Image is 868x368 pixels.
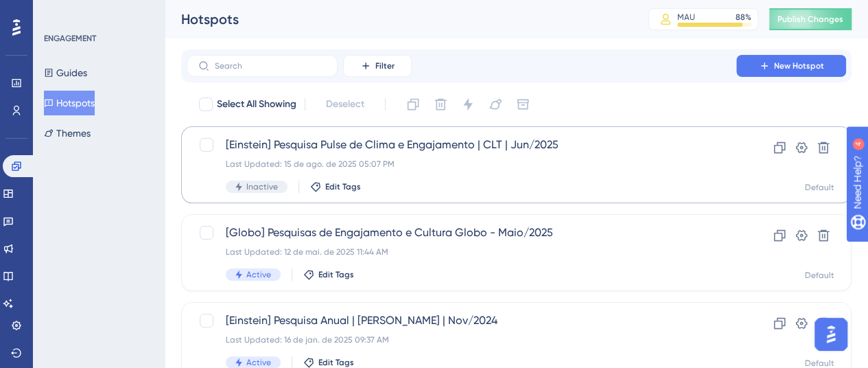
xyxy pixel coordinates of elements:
span: [Globo] Pesquisas de Engajamento e Cultura Globo - Maio/2025 [226,225,697,241]
button: New Hotspot [736,55,846,77]
button: Publish Changes [769,8,852,30]
span: Edit Tags [318,357,354,368]
div: Last Updated: 15 de ago. de 2025 05:07 PM [226,159,697,170]
button: Deselect [314,92,377,117]
button: Edit Tags [310,181,361,192]
span: Publish Changes [777,14,843,25]
span: Edit Tags [325,181,361,192]
button: Hotspots [44,91,95,115]
span: [Einstein] Pesquisa Anual | [PERSON_NAME] | Nov/2024 [226,312,697,329]
div: 4 [95,7,99,18]
div: Default [805,270,834,281]
span: Edit Tags [318,269,354,280]
div: MAU [677,12,695,23]
div: 88 % [736,12,751,23]
span: New Hotspot [774,60,824,71]
button: Edit Tags [303,357,354,368]
div: Last Updated: 12 de mai. de 2025 11:44 AM [226,246,697,257]
iframe: UserGuiding AI Assistant Launcher [810,314,852,355]
div: Default [805,182,834,193]
span: [Einstein] Pesquisa Pulse de Clima e Engajamento | CLT | Jun/2025 [226,137,697,153]
div: Hotspots [181,10,614,29]
span: Inactive [246,181,278,192]
button: Filter [343,55,412,77]
span: Active [246,269,271,280]
span: Select All Showing [217,96,296,113]
span: Filter [375,60,395,71]
span: Active [246,357,271,368]
div: ENGAGEMENT [44,33,96,44]
span: Need Help? [32,3,86,20]
div: Last Updated: 16 de jan. de 2025 09:37 AM [226,334,697,345]
span: Deselect [326,96,364,113]
button: Edit Tags [303,269,354,280]
button: Themes [44,121,91,146]
button: Guides [44,60,87,85]
input: Search [215,61,326,71]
